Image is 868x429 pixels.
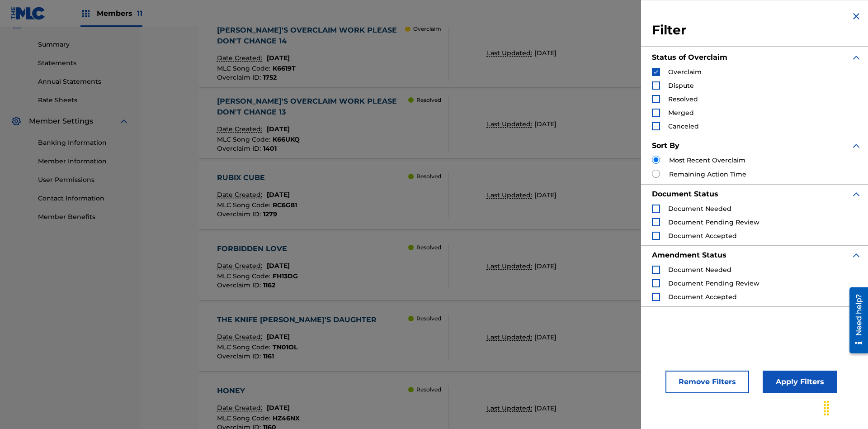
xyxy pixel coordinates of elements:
span: [DATE] [534,333,557,341]
strong: Document Status [652,190,718,198]
p: Date Created: [217,124,264,134]
span: [DATE] [534,262,557,270]
span: Document Needed [668,266,731,274]
img: expand [118,116,129,127]
p: Resolved [416,243,441,252]
span: FH13DG [273,272,298,280]
span: Dispute [668,81,694,90]
img: expand [851,189,862,200]
p: Date Created: [217,261,264,271]
span: 1162 [263,281,275,289]
p: Last Updated: [487,119,534,129]
p: Date Created: [217,332,264,342]
span: Document Accepted [668,232,737,240]
span: Overclaim ID : [217,352,263,360]
div: RUBIX CUBE [217,172,297,183]
p: Resolved [416,315,441,323]
p: Date Created: [217,403,264,413]
span: Merged [668,109,694,117]
img: close [851,11,862,22]
div: Drag [819,395,834,422]
p: Last Updated: [487,191,534,200]
p: Last Updated: [487,404,534,413]
span: MLC Song Code : [217,272,273,280]
p: Date Created: [217,190,264,200]
span: MLC Song Code : [217,64,273,72]
div: FORBIDDEN LOVE [217,243,298,254]
span: [DATE] [267,262,290,270]
a: Member Information [38,157,129,166]
span: [DATE] [267,54,290,62]
a: Member Benefits [38,212,129,222]
iframe: Chat Widget [823,386,868,429]
span: Overclaim ID : [217,144,263,153]
span: TN01OL [273,343,297,351]
button: Apply Filters [763,371,837,393]
a: THE KNIFE [PERSON_NAME]'S DAUGHTERDate Created:[DATE]MLC Song Code:TN01OLOverclaim ID:1161 Resolv... [198,303,810,371]
a: Rate Sheets [38,95,129,105]
span: Document Pending Review [668,218,759,226]
p: Last Updated: [487,262,534,271]
span: 1161 [263,352,274,360]
div: THE KNIFE [PERSON_NAME]'S DAUGHTER [217,315,381,325]
a: Banking Information [38,138,129,148]
strong: Sort By [652,141,679,150]
a: Annual Statements [38,77,129,86]
span: Canceled [668,122,699,130]
span: Overclaim ID : [217,281,263,289]
iframe: Resource Center [843,284,868,358]
p: Last Updated: [487,333,534,342]
span: Overclaim ID : [217,210,263,218]
p: Overclaim [413,25,441,33]
span: Member Settings [29,116,93,127]
span: [DATE] [534,191,557,199]
span: Overclaim ID : [217,73,263,81]
p: Resolved [416,386,441,394]
a: RUBIX CUBEDate Created:[DATE]MLC Song Code:RC6G81Overclaim ID:1279 ResolvedLast Updated:[DATE]Sub... [198,161,810,229]
span: Document Needed [668,205,731,213]
span: Document Pending Review [668,279,759,287]
span: Overclaim [668,68,702,76]
strong: Status of Overclaim [652,53,727,62]
div: HONEY [217,386,300,396]
a: [PERSON_NAME]'S OVERCLAIM WORK PLEASE DON'T CHANGE 14Date Created:[DATE]MLC Song Code:K6619TOverc... [198,19,810,87]
span: MLC Song Code : [217,414,273,422]
span: [DATE] [267,125,290,133]
span: MLC Song Code : [217,343,273,351]
span: Members [97,8,142,19]
a: Statements [38,58,129,68]
button: Remove Filters [665,371,749,393]
label: Remaining Action Time [669,170,746,179]
img: expand [851,140,862,151]
p: Resolved [416,172,441,181]
p: Last Updated: [487,48,534,58]
a: Contact Information [38,194,129,203]
img: expand [851,52,862,63]
a: User Permissions [38,175,129,185]
img: expand [851,250,862,261]
h3: Filter [652,22,862,38]
label: Most Recent Overclaim [669,156,745,165]
span: [DATE] [534,404,557,412]
a: Summary [38,40,129,49]
a: [PERSON_NAME]'S OVERCLAIM WORK PLEASE DON'T CHANGE 13Date Created:[DATE]MLC Song Code:K66UKQOverc... [198,90,810,158]
span: [DATE] [267,404,290,412]
span: [DATE] [534,49,557,57]
span: RC6G81 [273,201,297,209]
img: Member Settings [11,116,22,127]
a: FORBIDDEN LOVEDate Created:[DATE]MLC Song Code:FH13DGOverclaim ID:1162 ResolvedLast Updated:[DATE... [198,232,810,300]
p: Date Created: [217,53,264,63]
p: Resolved [416,96,441,104]
span: HZ46NX [273,414,300,422]
div: [PERSON_NAME]'S OVERCLAIM WORK PLEASE DON'T CHANGE 13 [217,96,409,118]
strong: Amendment Status [652,251,726,259]
span: K66UKQ [273,135,300,143]
span: [DATE] [534,120,557,128]
div: [PERSON_NAME]'S OVERCLAIM WORK PLEASE DON'T CHANGE 14 [217,25,406,47]
span: Document Accepted [668,293,737,301]
img: Top Rightsholders [80,8,91,19]
img: MLC Logo [11,7,46,20]
span: [DATE] [267,191,290,199]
